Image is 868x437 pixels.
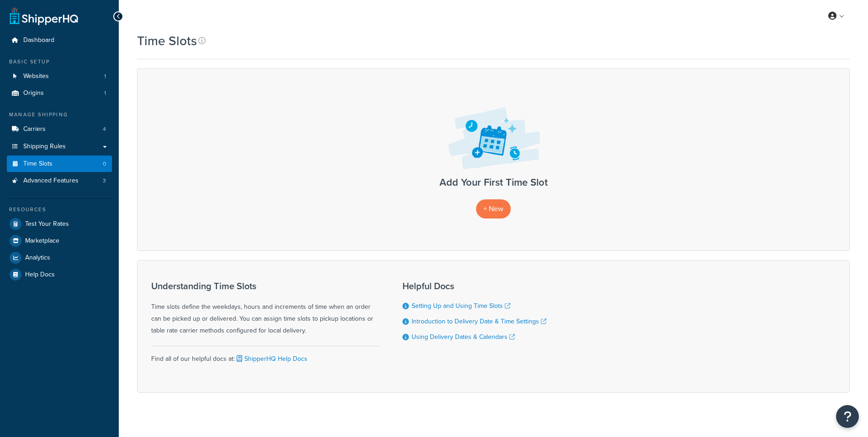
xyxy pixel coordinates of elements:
[23,160,53,168] span: Time Slots
[7,266,112,283] a: Help Docs
[7,85,112,102] a: Origins 1
[23,89,44,97] span: Origins
[483,203,503,214] span: + New
[7,216,112,232] a: Test Your Rates
[104,89,106,97] span: 1
[23,143,66,151] span: Shipping Rules
[7,156,112,172] li: Time Slots
[25,237,59,245] span: Marketplace
[836,405,859,428] button: Open Resource Center
[104,73,106,80] span: 1
[7,32,112,49] a: Dashboard
[7,156,112,172] a: Time Slots 0
[103,177,106,185] span: 3
[7,233,112,249] a: Marketplace
[7,172,112,189] a: Advanced Features 3
[412,301,510,311] a: Setting Up and Using Time Slots
[412,317,546,326] a: Introduction to Delivery Date & Time Settings
[412,332,515,342] a: Using Delivery Dates & Calendars
[25,271,55,279] span: Help Docs
[7,172,112,189] li: Advanced Features
[25,220,69,228] span: Test Your Rates
[147,177,840,188] h3: Add Your First Time Slot
[25,254,50,262] span: Analytics
[10,7,78,25] a: ShipperHQ Home
[7,68,112,85] li: Websites
[103,125,106,133] span: 4
[7,206,112,213] div: Resources
[7,121,112,138] li: Carriers
[7,85,112,102] li: Origins
[402,281,546,291] h3: Helpful Docs
[151,346,380,365] div: Find all of our helpful docs at:
[23,73,49,80] span: Websites
[235,354,307,364] a: ShipperHQ Help Docs
[7,138,112,155] a: Shipping Rules
[7,121,112,138] a: Carriers 4
[137,32,197,50] h1: Time Slots
[151,281,380,291] h3: Understanding Time Slots
[7,111,112,119] div: Manage Shipping
[476,199,511,218] a: + New
[103,160,106,168] span: 0
[7,68,112,85] a: Websites 1
[23,177,79,185] span: Advanced Features
[151,281,380,337] div: Time slots define the weekdays, hours and increments of time when an order can be picked up or de...
[23,36,54,44] span: Dashboard
[7,58,112,66] div: Basic Setup
[23,125,46,133] span: Carriers
[7,250,112,266] a: Analytics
